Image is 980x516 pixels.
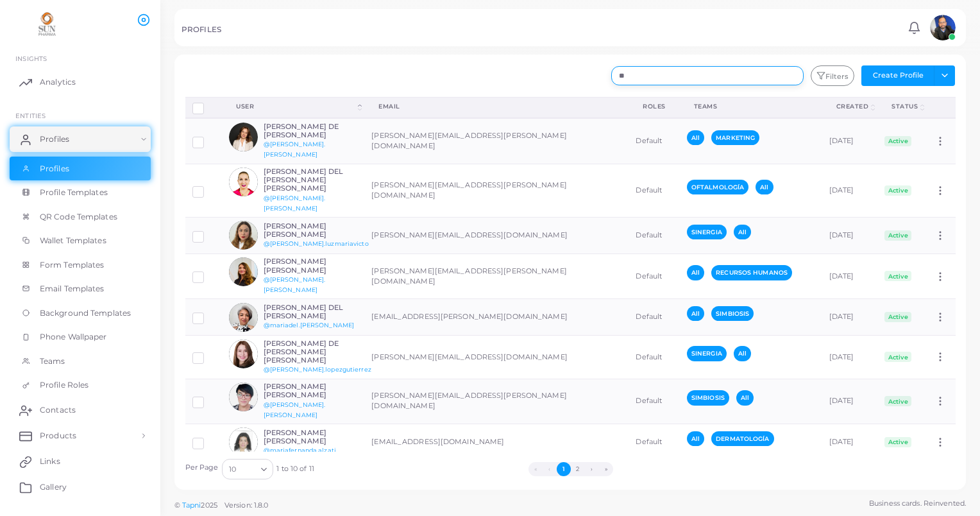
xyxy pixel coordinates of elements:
td: [EMAIL_ADDRESS][DOMAIN_NAME] [364,424,629,460]
span: SINERGIA [687,225,727,239]
h6: [PERSON_NAME] DE [PERSON_NAME] [PERSON_NAME] [264,340,371,365]
button: Go to page 1 [557,462,571,476]
td: [DATE] [822,254,878,298]
td: Default [629,379,680,424]
span: INSIGHTS [15,55,47,62]
img: avatar [229,168,258,196]
img: avatar [229,383,258,411]
img: avatar [229,303,258,332]
img: avatar [229,123,258,151]
td: [EMAIL_ADDRESS][PERSON_NAME][DOMAIN_NAME] [364,299,629,336]
a: Background Templates [10,301,151,325]
h6: [PERSON_NAME] [PERSON_NAME] [264,383,358,399]
a: Teams [10,349,151,374]
h6: [PERSON_NAME] DEL [PERSON_NAME] [264,304,358,320]
a: Products [10,423,151,449]
h5: PROFILES [182,25,221,34]
span: Active [884,437,911,447]
button: Go to page 2 [571,462,585,476]
a: @[PERSON_NAME].[PERSON_NAME] [264,141,326,158]
td: [DATE] [822,299,878,336]
img: avatar [229,427,258,456]
span: 2025 [201,500,217,511]
span: RECURSOS HUMANOS [711,265,792,280]
span: © [174,500,268,511]
a: Links [10,449,151,474]
span: QR Code Templates [40,211,117,223]
td: [PERSON_NAME][EMAIL_ADDRESS][DOMAIN_NAME] [364,217,629,254]
span: Active [884,230,911,241]
span: Active [884,396,911,406]
button: Create Profile [861,65,934,86]
td: Default [629,118,680,164]
label: Per Page [185,463,219,473]
td: [DATE] [822,164,878,217]
span: Email Templates [40,283,105,295]
span: MARKETING [711,130,759,145]
button: Filters [811,65,854,86]
span: DERMATOLOGÍA [711,431,773,446]
span: All [734,346,751,361]
a: @mariadel.[PERSON_NAME] [264,322,355,329]
span: 1 to 10 of 11 [276,464,314,474]
td: Default [629,299,680,336]
span: Active [884,136,911,146]
div: Search for option [222,459,273,479]
img: avatar [229,257,258,286]
a: Form Templates [10,253,151,277]
td: [DATE] [822,118,878,164]
a: @[PERSON_NAME].luzmariavicto [264,240,369,247]
span: All [734,225,751,239]
span: Active [884,312,911,322]
a: QR Code Templates [10,205,151,229]
h6: [PERSON_NAME] DE [PERSON_NAME] [264,123,358,139]
span: Active [884,352,911,362]
span: All [687,265,704,280]
td: [PERSON_NAME][EMAIL_ADDRESS][PERSON_NAME][DOMAIN_NAME] [364,254,629,298]
span: All [687,306,704,321]
th: Action [927,97,956,118]
button: Go to last page [599,462,613,476]
div: Teams [694,102,808,111]
a: Profile Roles [10,373,151,397]
span: Profiles [40,163,69,175]
div: Status [891,102,918,111]
span: Profile Roles [40,379,89,391]
span: Contacts [40,404,76,416]
a: avatar [926,15,959,40]
a: @mariafernanda.alzati [264,447,336,454]
td: Default [629,164,680,217]
input: Search for option [237,462,256,476]
span: Active [884,271,911,281]
span: All [756,180,773,194]
td: Default [629,424,680,460]
span: Teams [40,356,65,367]
a: @[PERSON_NAME].[PERSON_NAME] [264,401,326,418]
a: @[PERSON_NAME].lopezgutierrez [264,366,371,373]
a: Profiles [10,157,151,181]
div: User [236,102,355,111]
span: All [736,390,754,405]
span: Background Templates [40,307,131,319]
span: SIMBIOSIS [711,306,754,321]
img: avatar [930,15,956,40]
span: All [687,431,704,446]
span: Active [884,185,911,196]
a: @[PERSON_NAME].[PERSON_NAME] [264,194,326,212]
h6: [PERSON_NAME] [PERSON_NAME] [264,257,358,274]
td: Default [629,336,680,379]
span: 10 [229,463,236,476]
span: Profile Templates [40,187,108,198]
span: Business cards. Reinvented. [869,498,966,509]
a: Tapni [182,501,201,510]
button: Go to next page [585,462,599,476]
h6: [PERSON_NAME] [PERSON_NAME] [264,429,358,445]
h6: [PERSON_NAME] [PERSON_NAME] [264,222,369,239]
span: ENTITIES [15,112,46,119]
td: Default [629,254,680,298]
a: Wallet Templates [10,228,151,253]
td: [DATE] [822,217,878,254]
span: Phone Wallpaper [40,331,107,343]
td: [PERSON_NAME][EMAIL_ADDRESS][PERSON_NAME][DOMAIN_NAME] [364,118,629,164]
span: SIMBIOSIS [687,390,729,405]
